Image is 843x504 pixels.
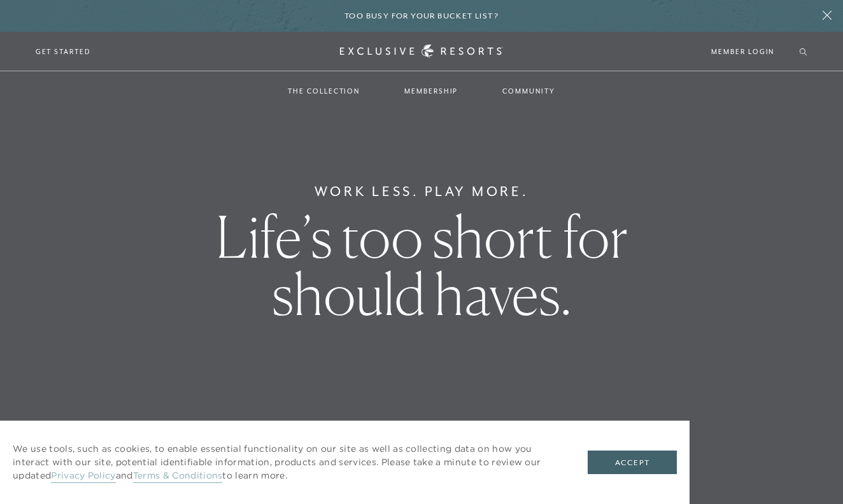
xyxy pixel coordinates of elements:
a: Privacy Policy [51,470,115,483]
h6: Too busy for your bucket list? [344,10,499,22]
h6: Work Less. Play More. [315,181,529,202]
p: We use tools, such as cookies, to enable essential functionality on our site as well as collectin... [13,442,562,482]
a: Terms & Conditions [133,470,223,483]
a: Member Login [711,46,774,57]
a: Get Started [36,46,91,57]
a: Community [490,73,567,109]
button: Accept [588,451,677,475]
h1: Life’s too short for should haves. [147,208,695,323]
a: The Collection [275,73,372,109]
a: Membership [392,73,471,109]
